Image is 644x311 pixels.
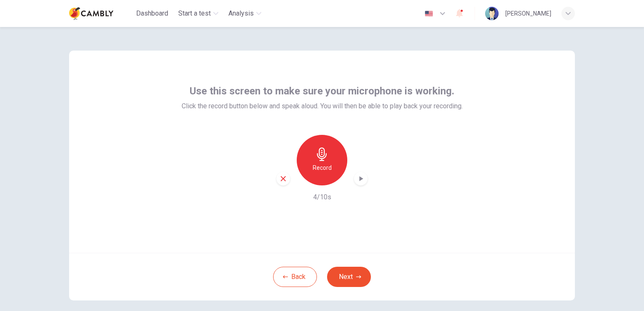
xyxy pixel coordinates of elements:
[313,192,331,202] h6: 4/10s
[297,135,347,185] button: Record
[182,101,463,111] span: Click the record button below and speak aloud. You will then be able to play back your recording.
[175,6,222,21] button: Start a test
[228,8,254,19] span: Analysis
[485,7,499,20] img: Profile picture
[327,267,371,287] button: Next
[273,267,317,287] button: Back
[136,8,168,19] span: Dashboard
[69,5,113,22] img: Cambly logo
[313,163,332,173] h6: Record
[424,11,434,17] img: en
[178,8,211,19] span: Start a test
[505,8,551,19] div: [PERSON_NAME]
[190,84,454,98] span: Use this screen to make sure your microphone is working.
[69,5,133,22] a: Cambly logo
[133,6,172,21] button: Dashboard
[225,6,265,21] button: Analysis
